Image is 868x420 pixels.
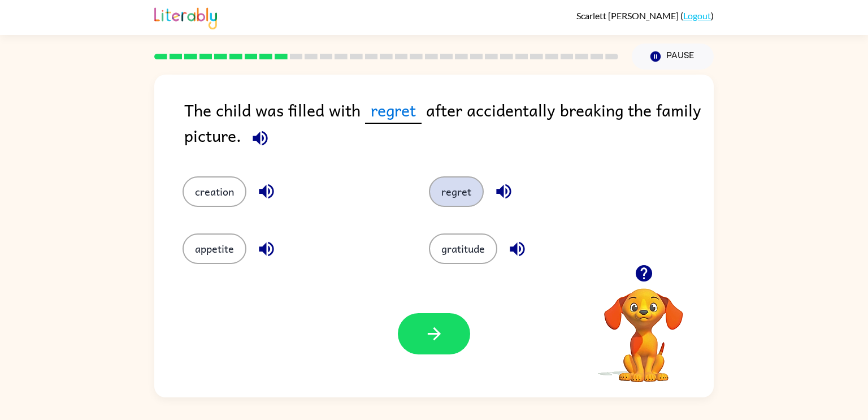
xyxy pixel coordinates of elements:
img: Literably [154,5,217,29]
button: regret [429,176,484,207]
span: regret [365,97,422,124]
div: ( ) [576,10,714,21]
video: Your browser must support playing .mp4 files to use Literably. Please try using another browser. [587,271,700,384]
button: gratitude [429,233,497,264]
a: Logout [683,10,711,21]
button: Pause [632,44,714,70]
button: creation [183,176,246,207]
span: Scarlett [PERSON_NAME] [576,10,680,21]
button: appetite [183,233,246,264]
div: The child was filled with after accidentally breaking the family picture. [184,97,714,154]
